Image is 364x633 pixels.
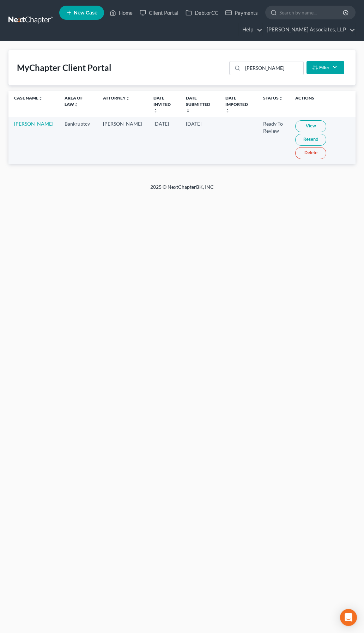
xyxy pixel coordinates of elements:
[186,109,190,113] i: unfold_more
[186,95,210,113] a: Date Submittedunfold_more
[263,95,283,101] a: Statusunfold_more
[186,121,201,127] span: [DATE]
[106,6,136,19] a: Home
[74,10,97,16] span: New Case
[225,95,248,113] a: Date Importedunfold_more
[182,6,222,19] a: DebtorCC
[239,23,262,36] a: Help
[243,61,303,75] input: Search...
[103,95,130,101] a: Attorneyunfold_more
[263,23,355,36] a: [PERSON_NAME] Associates, LLP
[153,95,171,113] a: Date Invitedunfold_more
[153,109,158,113] i: unfold_more
[295,120,326,132] a: View
[279,6,344,19] input: Search by name...
[97,117,148,163] td: [PERSON_NAME]
[279,96,283,101] i: unfold_more
[13,183,351,196] div: 2025 © NextChapterBK, INC
[59,117,97,163] td: Bankruptcy
[65,95,83,107] a: Area of Lawunfold_more
[126,96,130,101] i: unfold_more
[340,609,357,626] div: Open Intercom Messenger
[225,109,230,113] i: unfold_more
[38,96,43,101] i: unfold_more
[74,103,78,107] i: unfold_more
[307,61,344,74] button: Filter
[295,147,326,159] a: Delete
[136,6,182,19] a: Client Portal
[14,121,53,127] a: [PERSON_NAME]
[295,134,326,146] a: Resend
[222,6,261,19] a: Payments
[257,117,290,163] td: Ready To Review
[153,121,169,127] span: [DATE]
[290,91,356,117] th: Actions
[14,95,43,101] a: Case Nameunfold_more
[17,62,111,73] div: MyChapter Client Portal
